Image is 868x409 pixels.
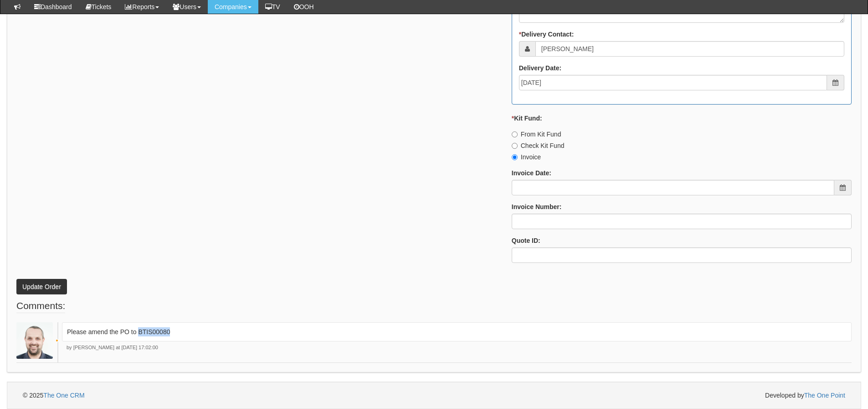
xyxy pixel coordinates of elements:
label: Invoice [512,152,541,162]
p: Please amend the PO to BTIS00080 [67,327,847,336]
span: © 2025 [23,392,85,399]
input: Invoice [512,154,518,160]
span: Developed by [765,391,845,400]
legend: Comments: [16,299,65,313]
input: From Kit Fund [512,131,518,137]
button: Update Order [16,279,67,294]
p: by [PERSON_NAME] at [DATE] 17:02:00 [62,344,852,351]
a: The One Point [804,392,845,399]
label: Invoice Date: [512,168,551,178]
label: Invoice Number: [512,202,562,211]
label: Delivery Date: [519,63,561,73]
label: Check Kit Fund [512,141,565,150]
label: Kit Fund: [512,114,542,123]
input: Check Kit Fund [512,143,518,149]
img: James Kaye [16,322,53,359]
label: From Kit Fund [512,130,561,139]
a: The One CRM [43,392,84,399]
label: Quote ID: [512,236,540,245]
label: Delivery Contact: [519,30,574,39]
